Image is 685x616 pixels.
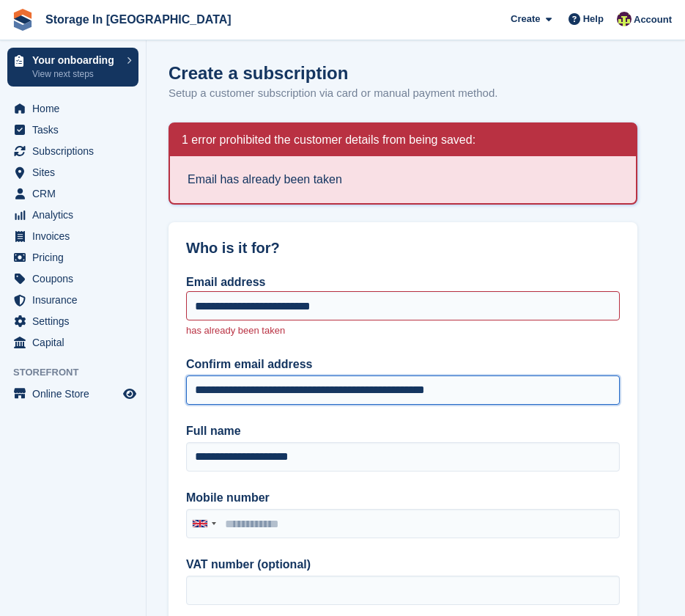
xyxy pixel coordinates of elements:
[617,12,632,26] img: Colin Wood
[169,85,497,102] p: Setup a customer subscription via card or manual payment method.
[7,384,138,404] a: menu
[187,510,221,538] div: United Kingdom: +44
[7,290,138,310] a: menu
[32,205,120,225] span: Analytics
[32,311,120,331] span: Settings
[13,365,146,380] span: Storefront
[511,12,540,26] span: Create
[169,63,348,83] h1: Create a subscription
[7,247,138,268] a: menu
[186,276,266,288] label: Email address
[7,98,138,119] a: menu
[32,141,120,161] span: Subscriptions
[32,55,119,65] p: Your onboarding
[583,12,604,26] span: Help
[32,67,119,81] p: View next steps
[32,290,120,310] span: Insurance
[7,268,138,289] a: menu
[186,356,620,373] label: Confirm email address
[7,141,138,161] a: menu
[7,120,138,140] a: menu
[7,226,138,246] a: menu
[186,323,620,338] p: has already been taken
[12,9,34,31] img: stora-icon-8386f47178a22dfd0bd8f6a31ec36ba5ce8667c1dd55bd0f319d3a0aa187defe.svg
[40,7,237,32] a: Storage In [GEOGRAPHIC_DATA]
[32,268,120,289] span: Coupons
[186,240,620,257] h2: Who is it for?
[7,183,138,204] a: menu
[186,556,620,573] label: VAT number (optional)
[32,183,120,204] span: CRM
[7,311,138,331] a: menu
[32,98,120,119] span: Home
[182,133,475,147] h2: 1 error prohibited the customer details from being saved:
[7,332,138,353] a: menu
[32,120,120,140] span: Tasks
[7,162,138,183] a: menu
[7,48,138,87] a: Your onboarding View next steps
[32,226,120,246] span: Invoices
[186,422,620,440] label: Full name
[32,332,120,353] span: Capital
[121,385,138,403] a: Preview store
[634,12,672,27] span: Account
[186,489,620,507] label: Mobile number
[32,247,120,268] span: Pricing
[32,162,120,183] span: Sites
[7,205,138,225] a: menu
[32,384,120,404] span: Online Store
[188,171,618,188] li: Email has already been taken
